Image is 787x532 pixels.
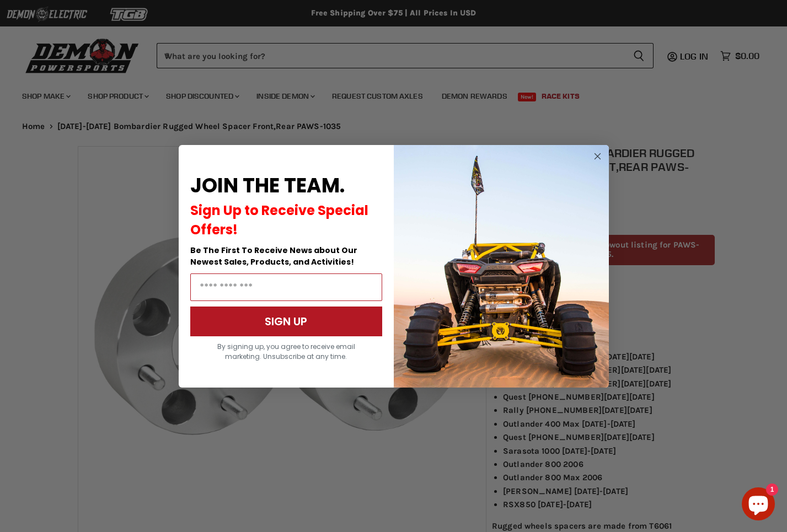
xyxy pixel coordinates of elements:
[394,145,609,388] img: a9095488-b6e7-41ba-879d-588abfab540b.jpeg
[217,342,355,361] span: By signing up, you agree to receive email marketing. Unsubscribe at any time.
[190,201,368,239] span: Sign Up to Receive Special Offers!
[738,487,778,523] inbox-online-store-chat: Shopify online store chat
[591,149,604,163] button: Close dialog
[190,245,357,267] span: Be The First To Receive News about Our Newest Sales, Products, and Activities!
[190,171,345,200] span: JOIN THE TEAM.
[190,307,382,336] button: SIGN UP
[190,273,382,301] input: Email Address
